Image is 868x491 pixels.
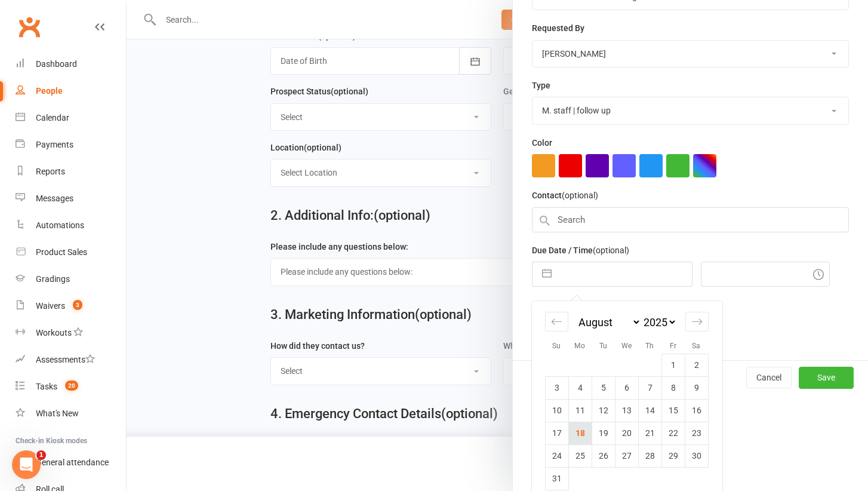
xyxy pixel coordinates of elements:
td: Wednesday, August 27, 2025 [615,444,638,467]
a: Clubworx [14,12,44,42]
a: Reports [16,158,126,185]
td: Monday, August 4, 2025 [568,376,592,399]
span: 20 [65,380,78,391]
small: (optional) [562,191,598,200]
a: Workouts [16,320,126,346]
label: Email preferences [532,298,601,311]
a: Product Sales [16,239,126,266]
a: Assessments [16,346,126,373]
div: Workouts [36,328,72,337]
div: Messages [36,194,73,203]
div: What's New [36,409,79,418]
td: Friday, August 29, 2025 [661,444,685,467]
td: Saturday, August 2, 2025 [685,354,708,376]
small: Su [552,342,561,350]
td: Saturday, August 23, 2025 [685,422,708,444]
a: People [16,78,126,105]
a: Automations [16,212,126,239]
td: Thursday, August 14, 2025 [638,399,661,422]
div: General attendance [36,458,109,467]
td: Tuesday, August 19, 2025 [592,422,615,444]
span: 3 [73,300,82,310]
label: Requested By [532,22,584,35]
td: Tuesday, August 12, 2025 [592,399,615,422]
div: Assessments [36,355,95,364]
td: Sunday, August 24, 2025 [545,444,568,467]
small: Th [645,342,654,350]
td: Saturday, August 9, 2025 [685,376,708,399]
td: Monday, August 11, 2025 [568,399,592,422]
td: Saturday, August 30, 2025 [685,444,708,467]
small: We [621,342,632,350]
td: Thursday, August 28, 2025 [638,444,661,467]
a: What's New [16,400,126,427]
td: Wednesday, August 20, 2025 [615,422,638,444]
input: Search [532,207,849,232]
td: Wednesday, August 6, 2025 [615,376,638,399]
td: Sunday, August 10, 2025 [545,399,568,422]
td: Tuesday, August 5, 2025 [592,376,615,399]
label: Contact [532,189,598,202]
a: Dashboard [16,51,126,78]
small: Tu [599,342,607,350]
iframe: Intercom live chat [12,450,41,479]
a: Tasks 20 [16,373,126,400]
span: 1 [36,450,46,460]
td: Monday, August 18, 2025 [568,422,592,444]
label: Color [532,136,552,149]
td: Friday, August 22, 2025 [661,422,685,444]
div: Waivers [36,301,65,311]
div: Move backward to switch to the previous month. [545,312,568,332]
div: Reports [36,167,65,176]
small: Sa [692,342,700,350]
div: Tasks [36,382,57,391]
div: Automations [36,220,84,230]
td: Sunday, August 17, 2025 [545,422,568,444]
small: (optional) [593,245,629,255]
button: Save [799,367,854,388]
td: Wednesday, August 13, 2025 [615,399,638,422]
div: Gradings [36,274,70,284]
div: Dashboard [36,59,77,69]
small: Fr [670,342,676,350]
a: General attendance kiosk mode [16,449,126,476]
td: Sunday, August 3, 2025 [545,376,568,399]
div: People [36,86,63,96]
a: Payments [16,131,126,158]
button: Cancel [746,367,792,388]
a: Waivers 3 [16,293,126,320]
div: Payments [36,140,73,149]
td: Monday, August 25, 2025 [568,444,592,467]
div: Product Sales [36,247,87,257]
td: Thursday, August 7, 2025 [638,376,661,399]
a: Gradings [16,266,126,293]
td: Saturday, August 16, 2025 [685,399,708,422]
div: Move forward to switch to the next month. [685,312,709,332]
a: Messages [16,185,126,212]
label: Type [532,79,550,92]
div: Calendar [36,113,69,122]
a: Calendar [16,105,126,131]
td: Tuesday, August 26, 2025 [592,444,615,467]
td: Friday, August 15, 2025 [661,399,685,422]
td: Friday, August 8, 2025 [661,376,685,399]
td: Friday, August 1, 2025 [661,354,685,376]
small: Mo [574,342,585,350]
td: Sunday, August 31, 2025 [545,467,568,490]
td: Thursday, August 21, 2025 [638,422,661,444]
label: Due Date / Time [532,244,629,257]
